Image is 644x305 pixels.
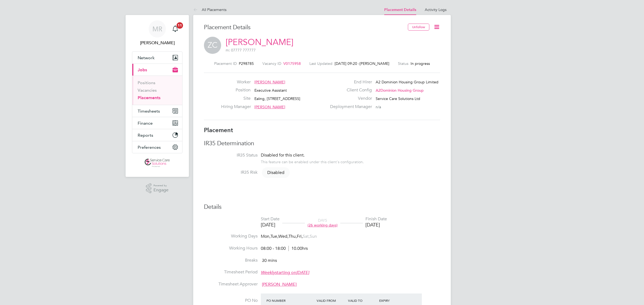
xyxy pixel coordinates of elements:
em: [DATE] [296,270,309,275]
span: m: 07777 777777 [226,48,256,53]
span: 10.00hrs [288,246,308,251]
a: Positions [138,80,155,85]
span: Fri, [297,234,303,239]
label: End Hirer [327,79,372,85]
span: Thu, [288,234,297,239]
span: Mon, [261,234,270,239]
span: Timesheets [138,109,160,114]
div: Start Date [261,216,280,222]
span: [DATE] 09:20 - [335,61,360,66]
label: Placement ID [214,61,237,66]
a: MR[PERSON_NAME] [132,20,182,46]
a: Powered byEngage [146,183,169,194]
div: 08:00 - 18:00 [261,246,308,251]
label: Timesheet Period [204,269,258,275]
label: Working Hours [204,246,258,251]
span: (26 working days) [308,223,338,228]
div: [DATE] [261,222,280,228]
span: n/a [376,105,381,109]
span: [PERSON_NAME] [360,61,389,66]
label: Hiring Manager [221,104,251,110]
button: Timesheets [132,105,182,117]
label: Worker [221,79,251,85]
span: Wed, [278,234,288,239]
label: Client Config [327,87,372,93]
a: Go to home page [132,159,182,167]
span: Preferences [138,145,161,150]
label: Working Days [204,233,258,239]
button: Unfollow [408,24,429,31]
span: 11 [177,22,183,29]
span: Matt Robson [132,40,182,46]
div: Jobs [132,76,182,105]
span: A2 Dominion Housing Group Limited [376,80,438,84]
button: Network [132,52,182,64]
span: Sun [310,234,317,239]
label: Timesheet Approver [204,281,258,287]
span: Network [138,55,155,60]
span: [PERSON_NAME] [254,105,285,109]
label: Breaks [204,258,258,263]
span: V0175958 [283,61,301,66]
button: Jobs [132,64,182,76]
span: Engage [153,188,169,192]
a: Placements [138,95,160,100]
label: PO No [204,298,258,303]
span: [PERSON_NAME] [254,80,285,84]
div: DAYS [305,218,340,228]
h3: IR35 Determination [204,140,440,147]
span: Tue, [270,234,278,239]
span: In progress [411,61,430,66]
a: Placement Details [384,8,416,12]
label: Status [398,61,408,66]
span: Disabled for this client. [261,152,305,158]
label: Vacancy ID [262,61,281,66]
span: Sat, [303,234,310,239]
img: servicecare-logo-retina.png [145,159,170,167]
span: Disabled [262,167,290,178]
span: P298785 [239,61,254,66]
span: starting on [261,270,309,275]
span: Reports [138,133,153,138]
span: Finance [138,121,153,126]
a: All Placements [193,7,226,12]
div: Finish Date [365,216,387,222]
label: IR35 Risk [204,170,258,175]
a: [PERSON_NAME] [226,37,293,47]
a: 11 [170,20,181,38]
label: Vendor [327,96,372,101]
div: This feature can be enabled under this client's configuration. [261,158,364,164]
label: Position [221,87,251,93]
div: [DATE] [365,222,387,228]
b: Placement [204,127,233,134]
span: Jobs [138,67,147,72]
label: IR35 Status [204,152,258,158]
span: ZC [204,37,221,54]
nav: Main navigation [126,15,189,177]
a: Activity Logs [425,7,447,12]
em: Weekly [261,270,275,275]
span: A2Dominion Housing Group [376,88,424,93]
button: Reports [132,129,182,141]
span: Service Care Solutions Ltd [376,96,420,101]
label: Last Updated [309,61,332,66]
span: Executive Assistant [254,88,287,93]
h3: Details [204,203,440,211]
span: [PERSON_NAME] [262,282,297,287]
a: Vacancies [138,88,157,93]
span: MR [152,25,162,32]
button: Preferences [132,141,182,153]
label: Deployment Manager [327,104,372,110]
span: Ealing, [STREET_ADDRESS] [254,96,300,101]
span: 30 mins [262,258,277,263]
span: Powered by [153,183,169,188]
button: Finance [132,117,182,129]
h3: Placement Details [204,24,404,31]
label: Site [221,96,251,101]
